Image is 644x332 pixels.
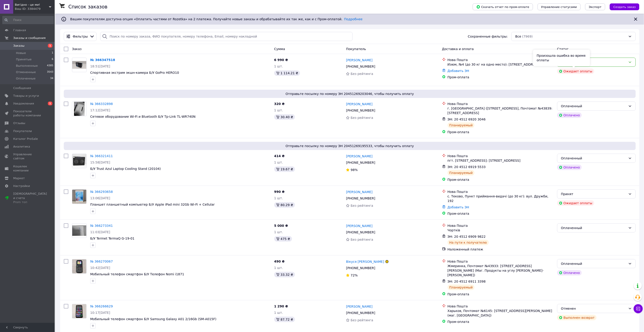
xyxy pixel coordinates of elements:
[561,225,626,230] div: Оплаченный
[72,304,87,319] a: Фото товару
[66,144,634,148] span: Отправьте посылку по номеру ЭН 20451269195533, чтобы получить оплату
[90,71,179,74] a: Спортивная экстрим экшн-камера Б/У GoPro HERO10
[90,115,195,118] a: Сетевое оборудование Wi-Fi и Bluetooth Б/У Tp-Link TL-WR740N
[344,17,363,21] a: Подробнее
[561,104,626,109] div: Оплаченный
[345,159,376,166] div: [PHONE_NUMBER]
[274,272,295,277] div: 33.32 ₴
[13,192,47,204] span: [DEMOGRAPHIC_DATA] и счета
[345,310,376,316] div: [PHONE_NUMBER]
[2,16,54,24] input: Поиск
[13,94,39,98] span: Товары и услуги
[561,156,626,161] div: Оплаченный
[90,230,110,234] span: 11:03[DATE]
[72,225,86,236] img: Фото товару
[90,167,161,171] a: Б/У Trust Azul Laptop Cooling Stand (20104)
[72,102,87,116] a: Фото товару
[274,230,283,234] span: 1 шт.
[13,121,25,125] span: Отзывы
[274,202,295,208] div: 80.29 ₴
[72,61,86,69] img: Фото товару
[90,203,215,206] a: Планшет планшетный компьютер Б/У Apple iPad mini 32Gb Wi-Fi + Cellular
[274,161,283,164] span: 1 шт.
[448,130,554,134] div: Пром-оплата
[351,273,358,277] span: 72%
[274,236,292,242] div: 475 ₴
[90,190,113,194] a: № 366293658
[448,319,554,324] div: Пром-оплата
[90,237,134,240] a: Б/У Termet TermaQ G-19-01
[13,152,42,161] span: Управление сайтом
[448,62,554,67] div: Изюм, №4 (до 30 кг на одно место): [STREET_ADDRESS]
[557,47,569,51] span: Статус
[557,112,582,118] div: Оплачено
[448,235,486,238] span: ЭН: 20 4512 6909 9822
[13,145,30,149] span: Аналитика
[561,192,626,197] div: Принят
[274,64,283,68] span: 1 шт.
[274,47,285,51] span: Сумма
[634,304,643,313] button: Чат с покупателем
[345,107,376,114] div: [PHONE_NUMBER]
[274,317,295,322] div: 87.72 ₴
[351,168,358,172] span: 98%
[90,102,113,106] a: № 366332898
[448,165,486,169] span: ЭН: 20 4512 6919 5533
[90,161,110,164] span: 15:58[DATE]
[13,102,34,106] span: Уведомления
[448,240,489,245] div: На пути к получателю
[345,63,376,70] div: [PHONE_NUMBER]
[90,260,113,263] a: № 366270067
[585,3,605,10] button: Экспорт
[448,106,554,115] div: г. [GEOGRAPHIC_DATA] ([STREET_ADDRESS], Почтомат №43839: [STREET_ADDRESS]
[274,224,288,227] span: 5 000 ₴
[468,34,508,39] span: Сохраненные фильтры:
[16,64,38,68] span: Выполненные
[274,166,295,172] div: 19.67 ₴
[448,58,554,62] div: Нова Пошта
[346,47,366,51] span: Покупатель
[448,292,554,296] div: Пром-оплата
[346,224,372,228] a: [PERSON_NAME]
[13,200,47,204] div: Prom топ
[448,177,554,182] div: Пром-оплата
[274,266,283,270] span: 1 шт.
[90,317,216,321] a: Мобильный телефон смартфон Б/У Samsung Galaxy A01 2/16Gb (SM-A015F)
[90,58,115,62] a: № 366347518
[448,158,554,163] div: пгт. [STREET_ADDRESS]: [STREET_ADDRESS]
[345,229,376,235] div: [PHONE_NUMBER]
[48,102,52,105] span: 1
[274,102,285,106] span: 320 ₴
[448,247,554,252] div: Наложенный платеж
[72,154,86,168] img: Фото товару
[13,164,42,173] span: Кошелек компании
[345,195,376,202] div: [PHONE_NUMBER]
[448,170,475,176] div: Планируемый
[561,306,626,311] div: Отменен
[541,5,577,9] span: Управление статусами
[515,34,521,39] span: Все
[13,176,25,180] span: Маркет
[346,102,372,106] a: [PERSON_NAME]
[16,51,26,55] span: Новые
[448,259,554,264] div: Нова Пошта
[610,3,639,10] button: Создать заказ
[448,309,554,318] div: Харьков, Почтомат №6145: [STREET_ADDRESS][PERSON_NAME] (маг. [GEOGRAPHIC_DATA])
[557,165,582,170] div: Оплачено
[90,154,113,158] a: № 366321411
[72,259,86,273] img: Фото товару
[538,3,581,10] button: Управление статусами
[448,280,486,283] span: ЭН: 20 4512 6911 3398
[13,28,26,32] span: Главная
[48,44,52,48] span: 1
[274,108,283,112] span: 1 шт.
[13,129,32,133] span: Покупатели
[448,211,554,216] div: Пром-оплата
[351,72,373,76] span: Без рейтинга
[346,58,372,62] a: [PERSON_NAME]
[274,196,283,200] span: 1 шт.
[47,70,53,74] span: 3543
[274,304,288,308] span: 1 290 ₴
